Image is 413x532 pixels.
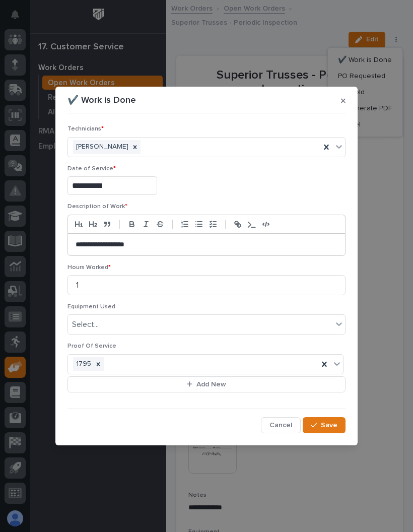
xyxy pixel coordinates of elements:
[67,95,136,106] p: ✔️ Work is Done
[67,376,346,392] button: Add New
[303,417,346,433] button: Save
[67,343,116,349] span: Proof Of Service
[67,166,116,172] span: Date of Service
[73,140,129,154] div: [PERSON_NAME]
[321,421,337,430] span: Save
[196,380,226,389] span: Add New
[261,417,301,433] button: Cancel
[269,421,292,430] span: Cancel
[67,204,127,210] span: Description of Work
[67,264,111,271] span: Hours Worked
[72,319,99,330] div: Select...
[67,304,115,310] span: Equipment Used
[67,126,104,132] span: Technicians
[73,357,93,371] div: 1795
